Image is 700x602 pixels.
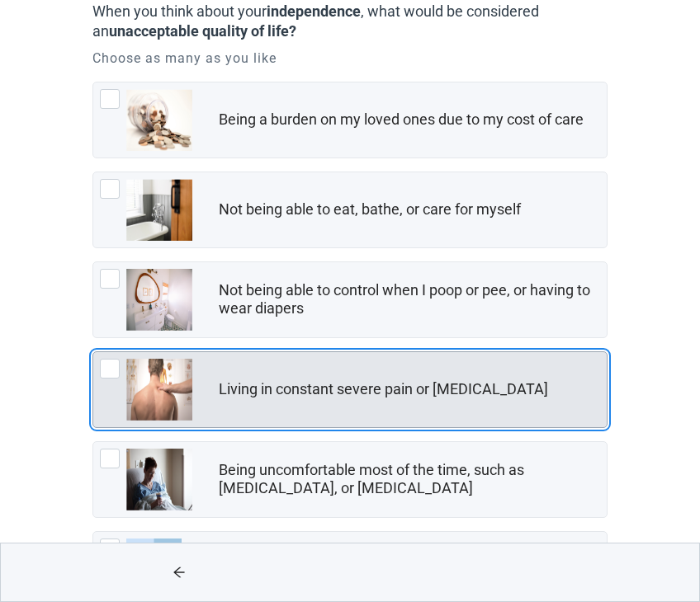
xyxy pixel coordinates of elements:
div: Being uncomfortable most of the time, such as nausea, vomiting, or diarrhea, checkbox, not checked [92,441,607,518]
div: Not being able to eat, bathe, or care for myself, checkbox, not checked [92,172,607,248]
span: arrow-left [148,566,210,579]
div: Living in constant severe pain or [MEDICAL_DATA] [219,380,548,399]
div: Not being able to control when I poop or pee, or having to wear diapers [219,281,596,318]
div: Living in constant severe pain or shortness of breath, checkbox, not checked [92,351,607,428]
div: Being uncomfortable most of the time, such as [MEDICAL_DATA], or [MEDICAL_DATA] [219,461,596,498]
div: Not being able to control when I poop or pee, or having to wear diapers, checkbox, not checked [92,261,607,338]
strong: independence [267,2,361,20]
p: Choose as many as you like [92,49,607,68]
div: Being a burden on my loved ones due to my cost of care [219,111,584,129]
div: Not being able to eat, bathe, or care for myself [219,200,521,219]
div: Being a burden on my loved ones due to my cost of care, checkbox, not checked [92,82,607,158]
strong: unacceptable quality of life? [109,22,296,40]
label: When you think about your , what would be considered an [92,2,598,42]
